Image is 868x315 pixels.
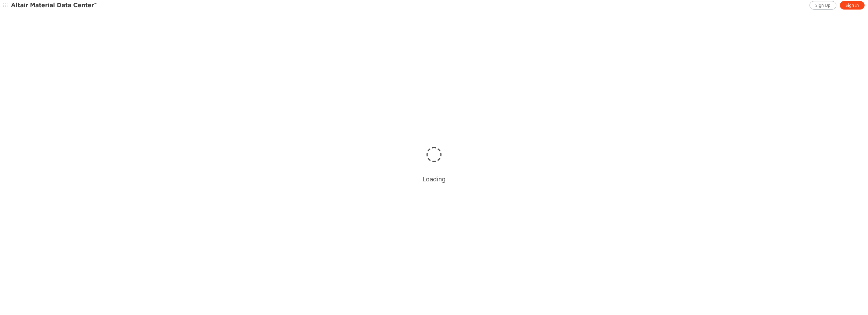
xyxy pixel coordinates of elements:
[422,175,446,183] div: Loading
[846,3,859,8] span: Sign In
[815,3,831,8] span: Sign Up
[809,1,836,10] a: Sign Up
[11,2,98,9] img: Altair Material Data Center
[840,1,865,10] a: Sign In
